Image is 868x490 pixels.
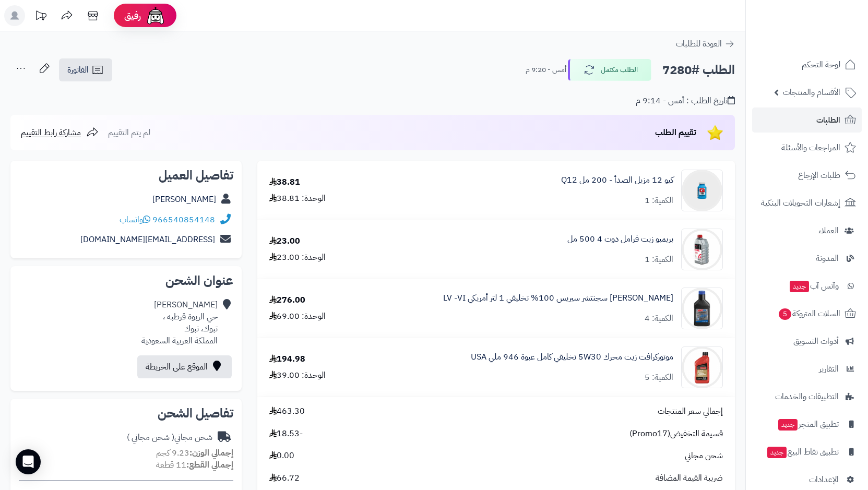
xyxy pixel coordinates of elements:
[761,196,840,210] span: إشعارات التحويلات البنكية
[269,294,305,306] div: 276.00
[59,58,112,81] a: الفاتورة
[682,170,722,211] img: Q12-90x90.png
[629,428,723,440] span: قسيمة التخفيض(Promo17)
[662,59,735,81] h2: الطلب #7280
[443,292,673,304] a: [PERSON_NAME] سجنتشر سيريس 100% تخليقي 1 لتر أمريكي LV -VI
[124,9,141,22] span: رفيق
[269,235,300,247] div: 23.00
[645,254,673,266] div: الكمية: 1
[656,472,723,484] span: ضريبة القيمة المضافة
[67,64,89,76] span: الفاتورة
[127,431,174,444] span: ( شحن مجاني )
[645,195,673,207] div: الكمية: 1
[752,356,862,381] a: التقارير
[752,218,862,243] a: العملاء
[645,372,673,384] div: الكمية: 5
[16,449,41,474] div: Open Intercom Messenger
[797,29,858,51] img: logo-2.png
[778,306,840,321] span: السلات المتروكة
[269,428,303,440] span: -18.53
[269,369,326,381] div: الوحدة: 39.00
[816,251,839,266] span: المدونة
[752,439,862,464] a: تطبيق نقاط البيعجديد
[120,213,150,226] a: واتساب
[189,447,233,459] strong: إجمالي الوزن:
[567,233,673,245] a: بريمبو زيت فرامل دوت 4 500 مل
[269,176,300,188] div: 38.81
[781,140,840,155] span: المراجعات والأسئلة
[685,450,723,462] span: شحن مجاني
[793,334,839,349] span: أدوات التسويق
[655,126,696,139] span: تقييم الطلب
[561,174,673,186] a: كيو 12 مزيل الصدأ - 200 مل Q12
[21,126,81,139] span: مشاركة رابط التقييم
[752,52,862,77] a: لوحة التحكم
[816,113,840,127] span: الطلبات
[127,432,212,444] div: شحن مجاني
[186,459,233,471] strong: إجمالي القطع:
[676,38,735,50] a: العودة للطلبات
[752,190,862,216] a: إشعارات التحويلات البنكية
[526,65,566,75] small: أمس - 9:20 م
[752,107,862,133] a: الطلبات
[471,351,673,363] a: موتوركرافت زيت محرك 5W30 تخليقي كامل عبوة 946 ملي USA
[19,169,233,182] h2: تفاصيل العميل
[568,59,651,81] button: الطلب مكتمل
[676,38,722,50] span: العودة للطلبات
[19,274,233,287] h2: عنوان الشحن
[778,419,798,431] span: جديد
[658,405,723,417] span: إجمالي سعر المنتجات
[790,281,809,292] span: جديد
[80,233,215,246] a: [EMAIL_ADDRESS][DOMAIN_NAME]
[809,472,839,487] span: الإعدادات
[752,301,862,326] a: السلات المتروكة5
[779,308,791,320] span: 5
[141,299,218,346] div: [PERSON_NAME] حي الربوة قرطبه ، تبوك، تبوك المملكة العربية السعودية
[789,279,839,293] span: وآتس آب
[108,126,150,139] span: لم يتم التقييم
[636,95,735,107] div: تاريخ الطلب : أمس - 9:14 م
[152,193,216,206] a: [PERSON_NAME]
[156,447,233,459] small: 9.23 كجم
[152,213,215,226] a: 966540854148
[766,445,839,459] span: تطبيق نقاط البيع
[802,57,840,72] span: لوحة التحكم
[269,450,294,462] span: 0.00
[156,459,233,471] small: 11 قطعة
[752,135,862,160] a: المراجعات والأسئلة
[777,417,839,432] span: تطبيق المتجر
[269,193,326,205] div: الوحدة: 38.81
[752,163,862,188] a: طلبات الإرجاع
[775,389,839,404] span: التطبيقات والخدمات
[19,407,233,420] h2: تفاصيل الشحن
[682,346,722,388] img: Motorcraft%205W%2030%20Full%20Synthetic%20Motor%20Oil_288x288.jpg.renditions.original-90x90.png
[767,447,787,458] span: جديد
[752,329,862,354] a: أدوات التسويق
[269,353,305,365] div: 194.98
[798,168,840,183] span: طلبات الإرجاع
[819,362,839,376] span: التقارير
[752,412,862,437] a: تطبيق المتجرجديد
[137,355,232,378] a: الموقع على الخريطة
[752,384,862,409] a: التطبيقات والخدمات
[752,246,862,271] a: المدونة
[269,252,326,264] div: الوحدة: 23.00
[752,273,862,298] a: وآتس آبجديد
[269,310,326,322] div: الوحدة: 69.00
[145,5,166,26] img: ai-face.png
[682,229,722,270] img: brembo-dot4-premium-brake-fluid-500ml-l04005-90x90.jpg
[21,126,99,139] a: مشاركة رابط التقييم
[645,313,673,325] div: الكمية: 4
[28,5,54,29] a: تحديثات المنصة
[818,223,839,238] span: العملاء
[269,405,305,417] span: 463.30
[269,472,300,484] span: 66.72
[783,85,840,100] span: الأقسام والمنتجات
[682,288,722,329] img: AMSOIL%20SS1-90x90.jpg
